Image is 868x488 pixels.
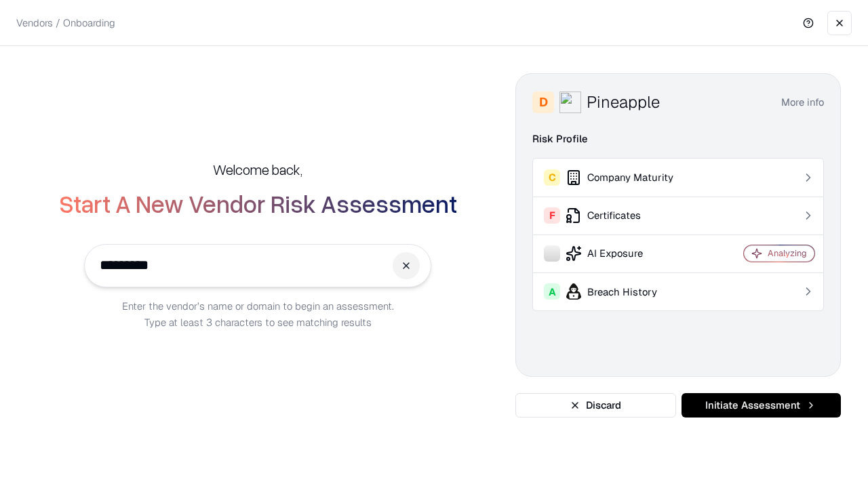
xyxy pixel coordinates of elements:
[544,169,705,186] div: Company Maturity
[559,91,581,113] img: Pineapple
[544,245,705,262] div: AI Exposure
[768,247,807,259] div: Analyzing
[213,160,302,179] h5: Welcome back,
[59,190,457,217] h2: Start A New Vendor Risk Assessment
[122,298,394,331] p: Enter the vendor’s name or domain to begin an assessment. Type at least 3 characters to see match...
[544,283,560,300] div: A
[515,393,676,418] button: Discard
[682,393,841,418] button: Initiate Assessment
[16,16,115,30] p: Vendors / Onboarding
[532,131,824,147] div: Risk Profile
[544,207,705,224] div: Certificates
[587,91,660,113] div: Pineapple
[544,207,560,224] div: F
[781,90,824,115] button: More info
[544,169,560,186] div: C
[532,91,554,113] div: D
[544,283,705,300] div: Breach History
